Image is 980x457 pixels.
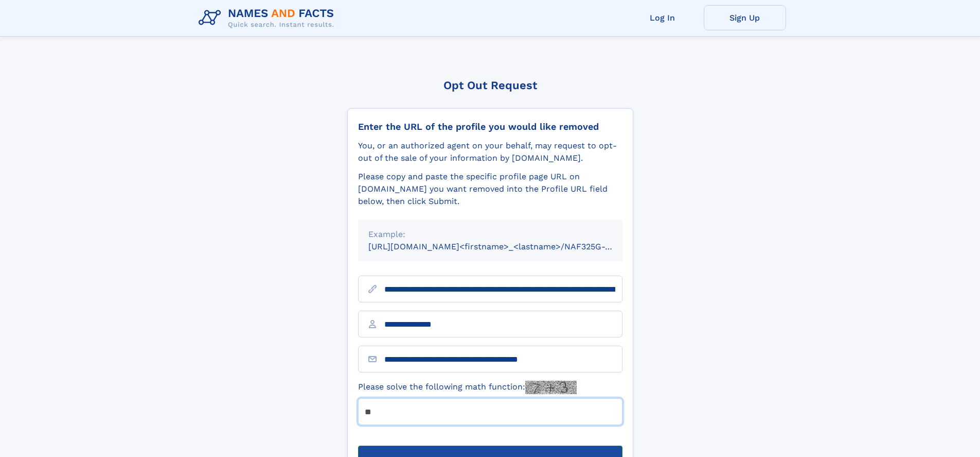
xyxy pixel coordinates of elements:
[358,381,577,394] label: Please solve the following math function:
[704,5,786,30] a: Sign Up
[368,228,612,241] div: Example:
[358,121,622,132] div: Enter the URL of the profile you would like removed
[347,79,633,92] div: Opt Out Request
[194,4,343,32] img: Logo Names and Facts
[358,140,622,164] div: You, or an authorized agent on your behalf, may request to opt-out of the sale of your informatio...
[368,242,642,251] small: [URL][DOMAIN_NAME]<firstname>_<lastname>/NAF325G-xxxxxxxx
[621,5,704,30] a: Log In
[358,171,622,208] div: Please copy and paste the specific profile page URL on [DOMAIN_NAME] you want removed into the Pr...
